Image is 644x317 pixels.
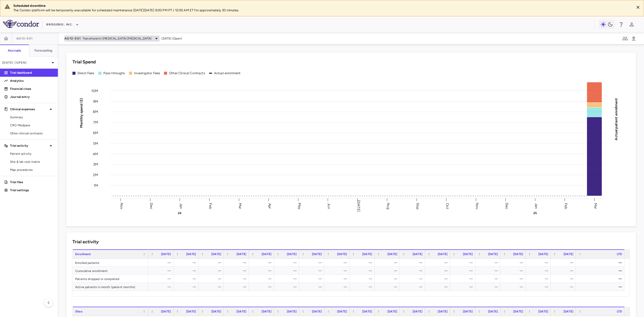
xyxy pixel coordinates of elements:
span: Enrollment [75,252,91,256]
h6: Trial activity [72,239,99,245]
div: — [304,259,322,267]
text: Mar [238,203,242,209]
span: [DATE] [262,310,271,313]
span: Sites [75,310,83,313]
div: — [505,259,523,267]
span: [DATE] [161,252,171,256]
span: [DATE] [413,252,422,256]
span: LTD [617,310,622,313]
div: — [455,267,473,275]
span: LTD [617,252,622,256]
span: [DATE] [488,310,498,313]
div: — [455,283,473,291]
span: [DATE] [538,310,548,313]
span: [DATE] [387,252,397,256]
p: Analytics [10,78,54,83]
div: — [278,275,297,283]
span: [DATE] [563,252,573,256]
span: [DATE] [513,252,523,256]
tspan: 5M [93,141,98,145]
span: [DATE] [287,252,297,256]
div: Patients dropped or completed [73,275,148,283]
div: Active patients in month (patient months) [73,283,148,291]
p: Trial dashboard [10,70,54,75]
div: — [555,259,573,267]
div: Other Clinical Contracts [169,71,205,75]
div: — [580,275,622,283]
div: — [429,267,448,275]
div: — [379,267,397,275]
div: — [404,283,422,291]
span: [DATE] [211,252,221,256]
div: — [354,267,372,275]
text: Nov [475,203,479,209]
div: — [580,283,622,291]
text: Aug [386,203,390,209]
div: — [480,259,498,267]
div: — [379,259,397,267]
span: [DATE] [438,252,448,256]
span: [DATE] [488,252,498,256]
span: [DATE] [563,310,573,313]
p: The Condor platform will be temporarily unavailable for scheduled maintenance [DATE][DATE] 9:00 P... [13,8,630,13]
div: — [203,283,221,291]
p: Financial close [10,87,54,91]
text: Nov [119,203,124,209]
div: — [178,283,196,291]
h6: Forecasting [34,48,53,53]
span: [DATE] [262,252,271,256]
div: Cumulative enrollment [73,267,148,274]
span: [DATE] [362,310,372,313]
span: [DATE] [438,310,448,313]
span: [DATE] [236,310,246,313]
div: Scheduled downtime [13,4,630,8]
div: — [379,275,397,283]
span: [DATE] (Open) [162,36,182,41]
div: Investigator Fees [134,71,160,75]
p: [DATE] (Open) [2,60,50,65]
div: — [178,267,196,275]
tspan: 3M [93,162,98,167]
p: Clinical expenses [10,107,48,111]
text: Dec [505,203,509,209]
tspan: 6M [93,131,98,135]
div: — [203,259,221,267]
h6: Accruals [8,48,21,53]
text: Jan [179,203,183,209]
div: — [354,259,372,267]
text: Feb [564,203,568,209]
div: — [203,267,221,275]
tspan: 2M [93,173,98,177]
div: — [329,267,347,275]
div: — [153,275,171,283]
span: [DATE] [211,310,221,313]
div: — [253,275,271,283]
span: [DATE] [513,310,523,313]
div: — [178,259,196,267]
div: — [153,283,171,291]
span: Patient activity [10,151,54,156]
tspan: 4M [93,152,98,156]
div: — [530,259,548,267]
span: [DATE] [186,310,196,313]
text: Jun [327,203,331,209]
div: — [354,275,372,283]
div: — [379,283,397,291]
div: Actual enrollment [214,71,241,75]
div: — [429,283,448,291]
div: — [455,275,473,283]
div: — [455,259,473,267]
text: Sep [416,203,420,209]
span: [DATE] [463,252,473,256]
span: [DATE] [538,252,548,256]
div: — [555,283,573,291]
text: May [297,203,302,209]
span: Summary [10,115,54,120]
tspan: 10M [91,89,98,93]
div: — [228,275,246,283]
div: — [304,275,322,283]
div: — [228,267,246,275]
div: Enrolled patients [73,259,148,266]
div: Direct Fees [77,71,94,75]
div: — [228,259,246,267]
